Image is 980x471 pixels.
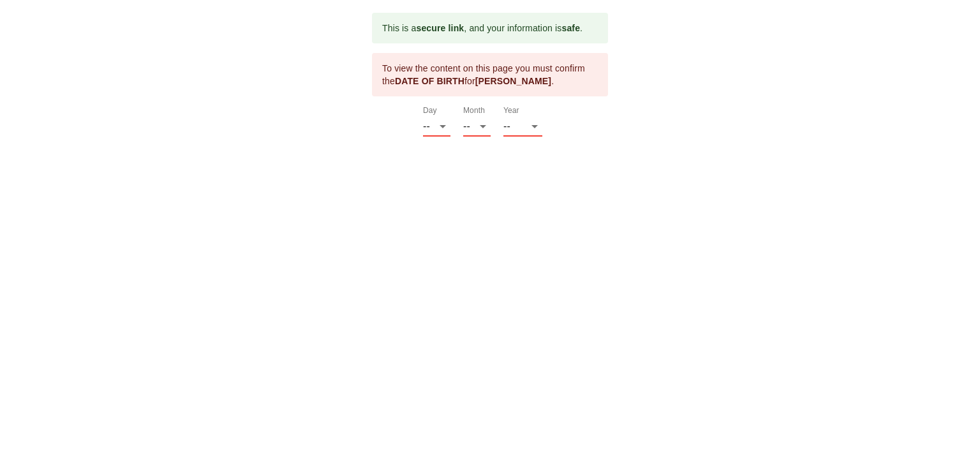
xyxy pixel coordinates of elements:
label: Year [503,107,519,115]
label: Day [423,107,437,115]
b: safe [561,23,580,33]
b: [PERSON_NAME] [475,76,551,86]
b: secure link [416,23,464,33]
div: This is a , and your information is . [382,17,583,40]
div: To view the content on this page you must confirm the for . [382,57,598,93]
b: DATE OF BIRTH [395,76,464,86]
label: Month [463,107,485,115]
